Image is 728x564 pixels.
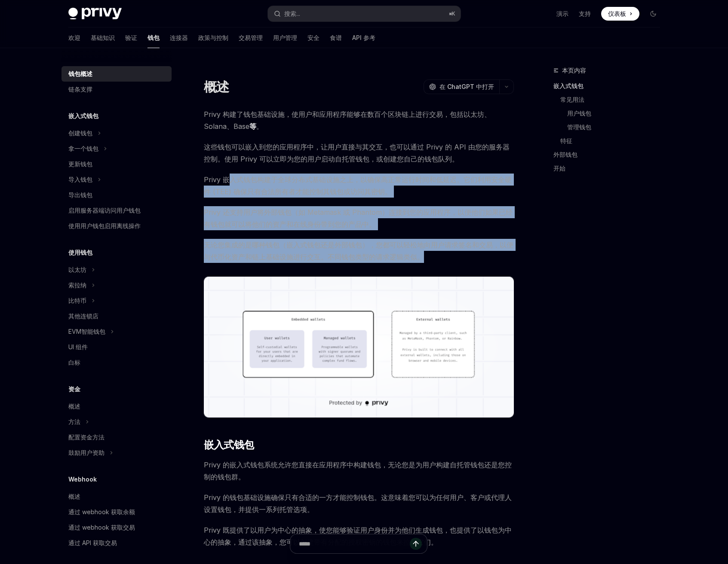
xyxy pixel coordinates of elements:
a: 食谱 [330,27,342,48]
a: 配置资金方法 [61,430,172,445]
font: 交易管理 [239,34,263,41]
font: 无论您集成的是哪种钱包（嵌入式钱包还是外部钱包），您都可以轻松地向用户请求签名和交易，以便与代币化资产和链上基础设施进行交互。不同钱包类型的请求逻辑类似。 [204,241,513,261]
font: 通过 webhook 获取交易 [68,524,135,531]
font: 仪表板 [608,10,626,17]
font: 拿一个钱包 [68,145,98,152]
a: 欢迎 [68,27,80,48]
font: 支持 [579,10,591,17]
a: 基础知识 [91,27,115,48]
font: API 参考 [352,34,375,41]
a: 管理钱包 [553,120,667,134]
a: 更新钱包 [61,156,172,172]
font: K [452,10,455,17]
font: 嵌入式钱包 [553,82,584,89]
a: 概述 [61,489,172,504]
font: 这些钱包可以嵌入到您的应用程序中，让用户直接与其交互，也可以通过 Privy 的 API 由您的服务器控制。使用 Privy 可以立即为您的用户启动自托管钱包，或创建您自己的钱包队列。 [204,143,510,163]
font: Privy 的钱包基础设施确保只有合适的一方才能控制钱包。这意味着您可以为任何用户、客户或代理人设置钱包，并提供一系列托管选项。 [204,493,512,514]
font: 安全 [307,34,319,41]
font: Privy 构建了钱包基础设施，使用户和应用程序能够在数百个区块链上进行交易，包括以太坊、Solana、Base [204,110,491,131]
img: 深色标志 [68,8,122,20]
font: 创建钱包 [68,129,92,137]
a: 链条支撑 [61,82,172,97]
a: 用户钱包 [553,107,667,120]
button: 导入钱包 [61,172,172,187]
font: 导出钱包 [68,191,92,198]
font: 钱包 [147,34,160,41]
font: 以太坊 [68,266,86,273]
a: 使用用户钱包启用离线操作 [61,218,172,234]
font: EVM智能钱包 [68,328,105,335]
font: 导入钱包 [68,176,92,183]
a: 外部钱包 [553,148,667,162]
font: ⌘ [449,10,452,17]
a: 特征 [553,134,667,148]
a: 嵌入式钱包 [553,79,667,93]
font: Privy 嵌入式钱包构建于全球分布式基础设施之上，以确保高正常运行时间和低延迟。它们利用安全硬件 (TEE) 确保只有合法所有者才能控制其钱包或访问其密钥。 [204,175,512,196]
a: API 参考 [352,27,375,48]
a: 开始 [553,162,667,175]
font: Webhook [68,476,97,483]
font: 配置资金方法 [68,433,104,441]
button: 创建钱包 [61,125,172,141]
a: 支持 [579,9,591,18]
a: 启用服务器端访问用户钱包 [61,203,172,218]
a: 仪表板 [601,7,639,21]
font: 食谱 [330,34,342,41]
font: 本页内容 [562,67,586,74]
font: 概述 [68,402,80,410]
a: 演示 [556,9,568,18]
font: 开始 [553,165,565,172]
font: Privy 的嵌入式钱包系统允许您直接在应用程序中构建钱包，无论您是为用户构建自托管钱包还是您控制的钱包群。 [204,460,512,481]
font: 概述 [204,79,229,95]
font: 用户钱包 [567,110,591,117]
font: Privy 还支持用户将外部钱包（如 Metamask 或 Phantom）连接到您的应用程序，以便他们如果已经有钱包就可以将他们的资产和在线身份带到您的产品中。 [204,208,513,229]
a: 等 [249,122,256,131]
a: 政策与控制 [198,27,228,48]
font: 。 [256,122,263,131]
font: 鼓励用户资助 [68,449,104,456]
font: 通过 webhook 获取余额 [68,508,135,515]
a: 用户管理 [273,27,297,48]
font: 常见用法 [560,96,584,103]
font: 使用钱包 [68,249,92,256]
a: 连接器 [170,27,188,48]
font: 政策与控制 [198,34,228,41]
button: 索拉纳 [61,277,172,293]
font: 更新钱包 [68,160,92,168]
font: 基础知识 [91,34,115,41]
font: 其他连锁店 [68,312,98,320]
a: 安全 [307,27,319,48]
img: 图片/钱包概览.png [204,277,514,418]
button: 拿一个钱包 [61,141,172,156]
button: 发送消息 [410,538,422,550]
a: 验证 [125,27,137,48]
font: 使用用户钱包启用离线操作 [68,222,141,229]
font: 概述 [68,493,80,500]
a: 白标 [61,355,172,370]
font: 通过 API 获取交易 [68,539,117,546]
button: EVM智能钱包 [61,324,172,339]
font: 索拉纳 [68,281,86,289]
font: 欢迎 [68,34,80,41]
a: 导出钱包 [61,187,172,203]
a: 钱包 [147,27,160,48]
a: 概述 [61,399,172,414]
button: 比特币 [61,293,172,308]
font: 比特币 [68,297,86,304]
font: 验证 [125,34,137,41]
button: 在 ChatGPT 中打开 [424,79,499,94]
font: 外部钱包 [553,151,577,158]
font: UI 组件 [68,343,88,351]
font: 特征 [560,137,572,144]
font: 启用服务器端访问用户钱包 [68,207,141,214]
font: 用户管理 [273,34,297,41]
font: 嵌入式钱包 [68,112,98,119]
font: 连接器 [170,34,188,41]
font: 资金 [68,385,80,393]
font: 方法 [68,418,80,425]
font: 嵌入式钱包 [204,439,254,451]
a: UI 组件 [61,339,172,355]
font: Privy 既提供了以用户为中心的抽象，使您能够验证用户身份并为他们生成钱包，也提供了以钱包为中心的抽象，通过该抽象，您可以创建带有分配的授权密钥的钱包来控制它们。 [204,526,512,546]
font: 搜索... [284,10,300,17]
